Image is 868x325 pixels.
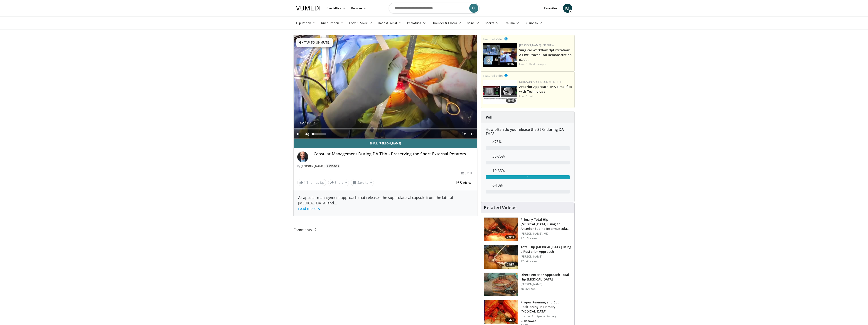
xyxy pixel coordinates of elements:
a: Surgical Workflow Optimization: A Live Procedural Demonstration (DAA… [519,48,572,62]
span: ... [298,201,337,211]
p: 88.2K views [521,287,536,291]
a: 13:37 Direct Anterior Approach Total Hip [MEDICAL_DATA] [PERSON_NAME] 88.2K views [484,273,572,297]
dd: >75% [489,139,573,144]
div: A capsular management approach that releases the superolateral capsule from the lateral [MEDICAL_... [298,195,473,211]
p: [PERSON_NAME] [521,255,572,258]
span: 155 views [455,180,474,185]
span: 19:45 [506,99,516,103]
a: Johnson & Johnson MedTech [519,80,562,84]
img: 263423_3.png.150x105_q85_crop-smart_upscale.jpg [484,218,518,241]
h4: Related Videos [484,205,516,210]
h6: How often do you release the SERs during DA THA? [486,127,570,136]
a: 21:37 Total Hip [MEDICAL_DATA] using a Posterior Approach [PERSON_NAME] 129.4K views [484,245,572,269]
p: 178.7K views [521,236,537,240]
a: 19:45 [483,80,517,104]
button: Fullscreen [468,129,477,139]
span: 13:37 [505,290,516,294]
span: 0:02 [298,121,304,125]
a: Trauma [502,18,522,27]
a: Anterior Approach THA Simplified with Technology [519,84,572,94]
a: [PERSON_NAME]+Nephew [519,43,554,47]
button: Playback Rate [459,129,468,139]
img: Avatar [297,151,308,162]
p: Hospital for Special Surgery [521,315,572,318]
a: 06:46 Primary Total Hip [MEDICAL_DATA] using an Anterior Supine Intermuscula… [PERSON_NAME], MD 1... [484,217,572,241]
video-js: Video Player [294,35,477,139]
span: 10:19 [307,121,315,125]
dd: 0-10% [489,183,573,188]
a: Foot & Ankle [346,18,375,27]
a: read more ↘ [298,206,320,211]
div: 1 [486,175,570,179]
dd: 10-35% [489,168,573,174]
a: 4 Videos [325,164,340,168]
button: Unmute [303,129,312,139]
p: [PERSON_NAME], MD [521,232,572,236]
a: Email [PERSON_NAME] [294,139,477,148]
button: Pause [294,129,303,139]
div: Volume Level [313,133,326,135]
p: [PERSON_NAME] [521,283,572,286]
a: Sports [482,18,502,27]
img: bcfc90b5-8c69-4b20-afee-af4c0acaf118.150x105_q85_crop-smart_upscale.jpg [483,43,517,67]
h3: Direct Anterior Approach Total Hip [MEDICAL_DATA] [521,273,572,282]
img: 9ceeadf7-7a50-4be6-849f-8c42a554e74d.150x105_q85_crop-smart_upscale.jpg [484,300,518,324]
dd: 35-75% [489,154,573,159]
a: 1 Thumbs Up [297,179,326,186]
h3: Primary Total Hip [MEDICAL_DATA] using an Anterior Supine Intermuscula… [521,217,572,231]
h4: Capsular Management During DA THA - Preserving the Short External Rotators [314,151,474,156]
a: M [563,4,572,13]
a: Hip Recon [293,18,319,27]
a: Favorites [541,4,560,13]
button: Tap to unmute [296,38,333,47]
a: Knee Recon [318,18,346,27]
a: [PERSON_NAME] [301,164,325,168]
div: [DATE] [461,171,474,175]
span: 09:07 [506,62,516,66]
img: 286987_0000_1.png.150x105_q85_crop-smart_upscale.jpg [484,245,518,269]
span: 1 [304,180,306,185]
a: Pediatrics [404,18,429,27]
img: VuMedi Logo [296,6,320,10]
a: Browse [348,4,369,13]
a: Shoulder & Elbow [429,18,464,27]
a: G. Haidukewych [526,62,546,66]
small: Featured Video [483,74,504,78]
img: 06bb1c17-1231-4454-8f12-6191b0b3b81a.150x105_q85_crop-smart_upscale.jpg [483,80,517,104]
div: Progress Bar [294,128,477,129]
small: Featured Video [483,37,504,41]
span: 06:46 [505,235,516,239]
a: Spine [464,18,482,27]
p: C. Ranawat [521,319,572,323]
a: A. Patel [526,94,535,98]
button: Save to [351,179,374,186]
div: By [297,164,474,168]
span: / [305,121,306,125]
div: Feat. [519,94,573,98]
button: Share [328,179,349,186]
span: 10:21 [505,318,516,322]
a: Hand & Wrist [375,18,404,27]
img: 294118_0000_1.png.150x105_q85_crop-smart_upscale.jpg [484,273,518,296]
div: Feat. [519,62,573,66]
a: Business [522,18,545,27]
p: 129.4K views [521,259,537,263]
span: 21:37 [505,262,516,267]
input: Search topics, interventions [389,3,479,14]
a: 09:07 [483,43,517,67]
span: Comments 2 [293,227,478,233]
a: Specialties [323,4,349,13]
strong: Poll [486,115,492,120]
h3: Proper Reaming and Cup Positioning in Primary [MEDICAL_DATA] [521,300,572,314]
h3: Total Hip [MEDICAL_DATA] using a Posterior Approach [521,245,572,254]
